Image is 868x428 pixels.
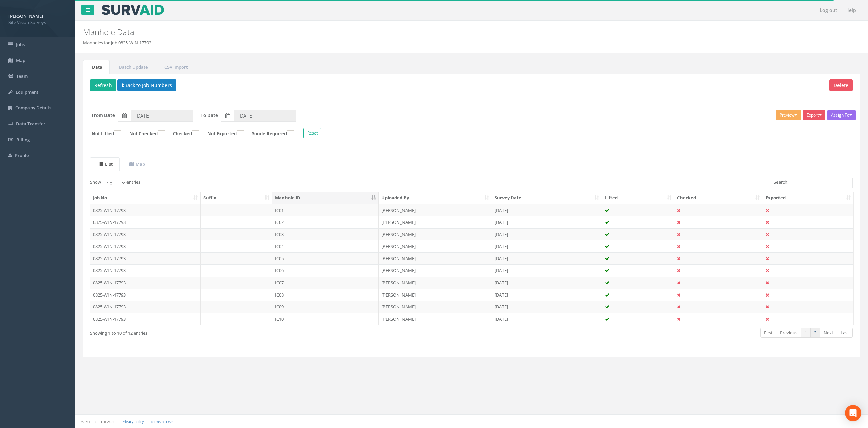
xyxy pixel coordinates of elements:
span: Site Vision Surveys [8,19,66,26]
td: [PERSON_NAME] [379,264,492,277]
td: [PERSON_NAME] [379,228,492,240]
span: Billing [16,137,30,143]
a: CSV Import [156,60,195,74]
a: Data [83,60,110,74]
h2: Manhole Data [83,28,728,36]
td: [DATE] [492,204,602,216]
td: IC08 [272,289,379,301]
label: Not Lifted [85,130,121,138]
th: Manhole ID: activate to sort column descending [272,192,379,204]
a: Last [837,328,853,338]
td: [DATE] [492,216,602,228]
label: Show entries [90,178,140,188]
td: IC10 [272,313,379,325]
td: [DATE] [492,264,602,277]
th: Checked: activate to sort column ascending [674,192,763,204]
small: © Kullasoft Ltd 2025 [81,419,115,424]
td: [PERSON_NAME] [379,313,492,325]
td: IC07 [272,277,379,289]
td: IC04 [272,240,379,252]
th: Survey Date: activate to sort column ascending [492,192,602,204]
td: 0825-WIN-17793 [90,252,201,265]
th: Uploaded By: activate to sort column ascending [379,192,492,204]
button: Delete [829,79,853,91]
a: Previous [776,328,801,338]
td: [PERSON_NAME] [379,216,492,228]
button: Back to Job Numbers [117,79,176,91]
span: Equipment [16,89,38,95]
span: Jobs [16,41,25,48]
td: [PERSON_NAME] [379,252,492,265]
button: Preview [776,110,801,120]
div: Showing 1 to 10 of 12 entries [90,327,402,336]
td: [DATE] [492,313,602,325]
td: 0825-WIN-17793 [90,289,201,301]
div: Open Intercom Messenger [845,405,861,421]
a: 1 [801,328,811,338]
span: Company Details [15,105,51,111]
input: Search: [791,178,853,188]
select: Showentries [101,178,126,188]
label: Sonde Required [245,130,294,138]
th: Lifted: activate to sort column ascending [602,192,675,204]
a: First [760,328,776,338]
a: Privacy Policy [122,419,144,424]
td: 0825-WIN-17793 [90,228,201,240]
label: From Date [92,112,115,119]
label: To Date [201,112,218,119]
td: [PERSON_NAME] [379,240,492,252]
td: IC02 [272,216,379,228]
td: 0825-WIN-17793 [90,313,201,325]
label: Checked [166,130,199,138]
td: 0825-WIN-17793 [90,301,201,313]
td: [PERSON_NAME] [379,277,492,289]
td: IC06 [272,264,379,277]
th: Suffix: activate to sort column ascending [201,192,273,204]
td: 0825-WIN-17793 [90,216,201,228]
td: IC03 [272,228,379,240]
button: Refresh [90,79,116,91]
a: Batch Update [110,60,155,74]
label: Search: [774,178,853,188]
input: To Date [234,110,296,122]
td: 0825-WIN-17793 [90,264,201,277]
td: [DATE] [492,228,602,240]
td: [DATE] [492,301,602,313]
td: [DATE] [492,252,602,265]
td: 0825-WIN-17793 [90,240,201,252]
span: Map [16,57,25,64]
strong: [PERSON_NAME] [8,13,43,19]
td: 0825-WIN-17793 [90,204,201,216]
label: Not Checked [122,130,165,138]
button: Reset [303,128,321,138]
td: [PERSON_NAME] [379,289,492,301]
a: [PERSON_NAME] Site Vision Surveys [8,11,66,25]
span: Team [16,73,28,79]
td: IC01 [272,204,379,216]
input: From Date [131,110,193,122]
label: Not Exported [200,130,244,138]
button: Export [803,110,825,120]
li: Manholes for Job 0825-WIN-17793 [83,40,151,46]
a: Next [820,328,837,338]
a: Map [120,157,152,171]
span: Profile [15,152,29,158]
td: 0825-WIN-17793 [90,277,201,289]
uib-tab-heading: Map [129,161,145,167]
td: [PERSON_NAME] [379,204,492,216]
a: 2 [810,328,820,338]
td: [DATE] [492,289,602,301]
td: [DATE] [492,277,602,289]
td: IC09 [272,301,379,313]
td: IC05 [272,252,379,265]
a: List [90,157,120,171]
th: Job No: activate to sort column ascending [90,192,201,204]
td: [DATE] [492,240,602,252]
td: [PERSON_NAME] [379,301,492,313]
a: Terms of Use [150,419,173,424]
span: Data Transfer [16,121,45,127]
button: Assign To [827,110,856,120]
uib-tab-heading: List [99,161,113,167]
th: Exported: activate to sort column ascending [763,192,853,204]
